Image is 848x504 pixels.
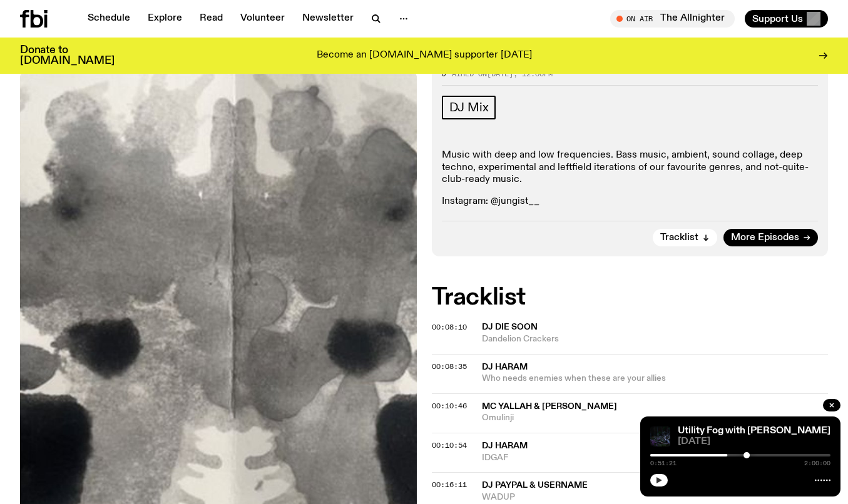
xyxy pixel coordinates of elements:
a: Volunteer [233,10,292,28]
button: Tracklist [653,229,717,246]
p: Music with deep and low frequencies. Bass music, ambient, sound collage, deep techno, experimenta... [442,149,819,186]
p: Become an [DOMAIN_NAME] supporter [DATE] [317,50,532,61]
span: MC Yallah & [PERSON_NAME] [482,402,617,411]
span: 00:08:10 [432,322,467,332]
span: 0:51:21 [650,460,677,466]
button: 00:16:11 [432,481,467,488]
span: 00:10:46 [432,401,467,411]
span: 2:00:00 [804,460,830,466]
span: [DATE] [678,437,830,446]
span: DJ Mix [449,101,489,114]
span: Omulinji [482,412,829,424]
span: 00:10:54 [432,440,467,450]
span: More Episodes [731,233,799,243]
img: Cover for Aho Ssan & Resina's album Ego Death [650,426,670,446]
a: Schedule [80,10,138,28]
button: Support Us [745,10,828,28]
h2: Tracklist [432,286,829,309]
span: DJ DIE SOON [482,323,538,331]
button: 00:10:54 [432,442,467,449]
button: On AirThe Allnighter [610,10,735,28]
a: Newsletter [295,10,361,28]
a: More Episodes [723,229,818,246]
button: 00:08:35 [432,363,467,370]
span: IDGAF [482,452,829,464]
span: DJ Haram [482,363,528,371]
h3: Donate to [DOMAIN_NAME] [20,45,115,66]
span: Support Us [752,13,803,24]
span: DJ Haram [482,441,528,450]
span: Who needs enemies when these are your allies [482,373,829,385]
p: Instagram: @jungist__ [442,196,819,208]
a: Explore [140,10,190,28]
a: Utility Fog with [PERSON_NAME] [678,426,830,436]
a: Read [192,10,230,28]
span: Dandelion Crackers [482,333,829,345]
a: DJ Mix [442,96,496,119]
span: 00:16:11 [432,480,467,490]
span: DJ Paypal & username [482,481,588,490]
span: Tracklist [660,233,698,243]
span: WADUP [482,491,829,503]
button: 00:08:10 [432,324,467,331]
span: 00:08:35 [432,361,467,371]
button: 00:10:46 [432,403,467,410]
